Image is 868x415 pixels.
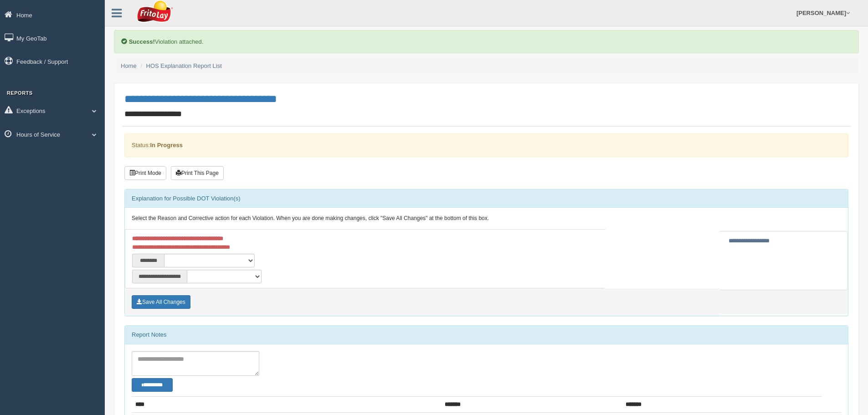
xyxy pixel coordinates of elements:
button: Save [132,295,190,309]
div: Violation attached. [114,30,859,53]
div: Status: [124,133,848,157]
button: Change Filter Options [132,378,173,392]
button: Print This Page [171,166,224,180]
div: Report Notes [125,326,848,344]
div: Select the Reason and Corrective action for each Violation. When you are done making changes, cli... [125,208,848,230]
strong: In Progress [150,142,183,149]
button: Print Mode [124,166,166,180]
a: HOS Explanation Report List [146,62,222,69]
div: Explanation for Possible DOT Violation(s) [125,190,848,208]
b: Success! [129,38,155,45]
a: Home [121,62,137,69]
